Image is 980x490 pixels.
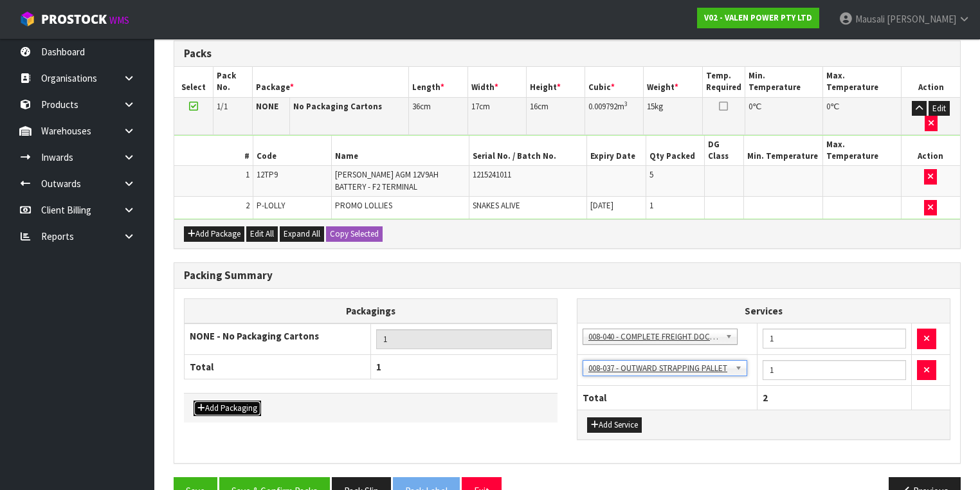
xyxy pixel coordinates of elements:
[256,101,278,112] strong: NONE
[473,169,511,180] span: 1215241011
[409,97,467,134] td: cm
[577,386,758,410] th: Total
[647,101,655,112] span: 15
[749,101,752,112] span: 0
[526,67,585,97] th: Height
[763,392,768,404] span: 2
[705,136,744,166] th: DG Class
[253,67,409,97] th: Package
[109,14,129,26] small: WMS
[588,361,730,376] span: 008-037 - OUTWARD STRAPPING PALLET
[644,67,702,97] th: Weight
[855,13,885,25] span: Mausali
[184,48,950,60] h3: Packs
[467,67,526,97] th: Width
[376,361,381,373] span: 1
[293,101,382,112] strong: No Packaging Cartons
[823,97,902,134] td: ℃
[409,67,467,97] th: Length
[174,67,213,97] th: Select
[412,101,420,112] span: 36
[588,101,617,112] span: 0.009792
[469,136,586,166] th: Serial No. / Batch No.
[745,97,823,134] td: ℃
[530,101,538,112] span: 16
[744,136,822,166] th: Min. Temperature
[624,100,628,108] sup: 3
[585,97,643,134] td: m
[253,136,331,166] th: Code
[588,329,720,345] span: 008-040 - COMPLETE FREIGHT DOCS PER CONSIGNMENT
[471,101,479,112] span: 17
[649,200,653,211] span: 1
[213,67,253,97] th: Pack No.
[649,169,653,180] span: 5
[280,226,324,242] button: Expand All
[246,200,250,211] span: 2
[217,101,228,112] span: 1/1
[577,299,950,323] th: Services
[587,417,642,433] button: Add Service
[704,12,812,23] strong: V02 - VALEN POWER PTY LTD
[823,67,902,97] th: Max. Temperature
[901,136,960,166] th: Action
[826,101,830,112] span: 0
[190,330,319,342] strong: NONE - No Packaging Cartons
[473,200,520,211] span: SNAKES ALIVE
[257,169,278,180] span: 12TP9
[246,169,250,180] span: 1
[697,8,819,28] a: V02 - VALEN POWER PTY LTD
[644,97,702,134] td: kg
[902,67,960,97] th: Action
[41,11,107,28] span: ProStock
[326,226,383,242] button: Copy Selected
[526,97,585,134] td: cm
[194,401,261,416] button: Add Packaging
[335,169,439,192] span: [PERSON_NAME] AGM 12V9AH BATTERY - F2 TERMINAL
[19,11,35,27] img: cube-alt.png
[702,67,745,97] th: Temp. Required
[331,136,469,166] th: Name
[590,200,613,211] span: [DATE]
[646,136,705,166] th: Qty Packed
[184,269,950,282] h3: Packing Summary
[467,97,526,134] td: cm
[184,226,244,242] button: Add Package
[185,355,371,379] th: Total
[587,136,646,166] th: Expiry Date
[174,136,253,166] th: #
[822,136,901,166] th: Max. Temperature
[257,200,285,211] span: P-LOLLY
[887,13,956,25] span: [PERSON_NAME]
[284,228,320,239] span: Expand All
[585,67,643,97] th: Cubic
[745,67,823,97] th: Min. Temperature
[185,298,558,323] th: Packagings
[929,101,950,116] button: Edit
[335,200,392,211] span: PROMO LOLLIES
[246,226,278,242] button: Edit All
